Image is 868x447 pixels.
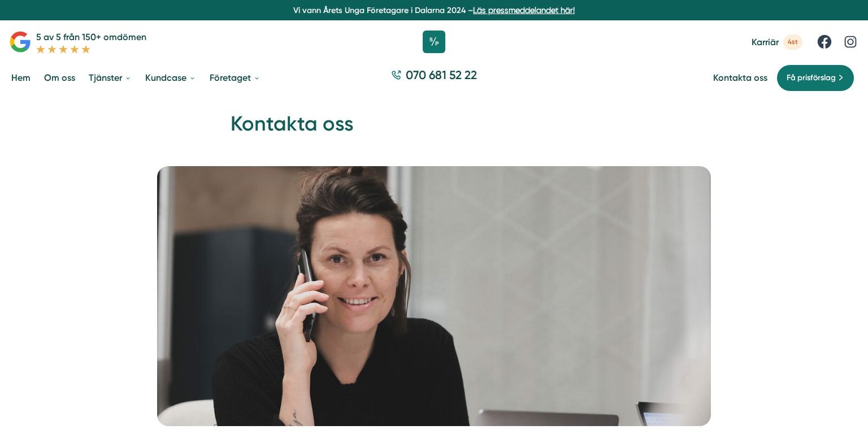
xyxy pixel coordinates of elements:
a: Läs pressmeddelandet här! [473,6,575,15]
img: Kontakta oss [157,166,711,426]
a: Karriär 4st [752,34,802,50]
a: Företaget [207,63,263,92]
a: Hem [9,63,33,92]
span: Få prisförslag [787,72,836,84]
span: Karriär [752,37,779,47]
span: 070 681 52 22 [406,67,477,83]
p: Vi vann Årets Unga Företagare i Dalarna 2024 – [5,5,863,16]
p: 5 av 5 från 150+ omdömen [36,30,146,44]
a: Kundcase [143,63,198,92]
a: Om oss [42,63,77,92]
a: 070 681 52 22 [387,67,481,89]
a: Tjänster [86,63,134,92]
h1: Kontakta oss [231,110,637,147]
span: 4st [783,34,802,50]
a: Kontakta oss [713,72,767,83]
a: Få prisförslag [776,64,854,92]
